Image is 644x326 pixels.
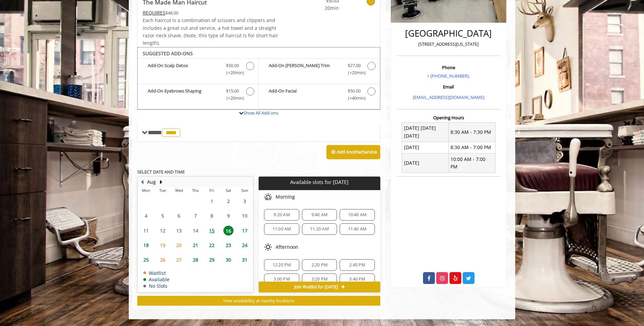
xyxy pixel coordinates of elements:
button: Next Month [158,178,164,186]
div: 3:40 PM [340,273,375,285]
th: Sat [220,187,236,194]
td: Select day29 [204,252,220,267]
td: Select day31 [237,252,253,267]
span: (+20min ) [344,69,364,76]
span: 9:40 AM [311,212,327,218]
span: 10:40 AM [348,212,367,218]
td: Select day27 [171,252,187,267]
b: Add-On [PERSON_NAME] Trim [269,62,341,76]
div: $48.00 [143,9,279,17]
span: 29 [207,255,217,265]
div: 9:40 AM [302,209,337,221]
td: Select day23 [220,238,236,252]
b: SELECT DATE AND TIME [137,169,185,175]
span: 12:20 PM [273,262,291,268]
b: Add-On Scalp Detox [148,62,219,76]
span: 3:20 PM [311,277,327,282]
img: afternoon slots [264,243,272,251]
a: Show All Add-ons [243,110,278,116]
span: 3:40 PM [349,277,365,282]
div: 12:20 PM [264,259,299,271]
th: Wed [171,187,187,194]
td: [DATE] [DATE] [DATE] [402,122,449,142]
div: 11:00 AM [264,223,299,235]
td: Select day15 [204,223,220,238]
h3: Phone [398,65,499,70]
div: 11:40 AM [340,223,375,235]
span: Morning [276,194,295,200]
span: 18 [141,240,151,250]
td: 10:00 AM - 7:00 PM [448,154,495,173]
td: Select day24 [237,238,253,252]
b: Add Another Service [337,149,377,155]
span: This service needs some Advance to be paid before we block your appointment [143,9,165,16]
div: The Made Man Haircut Add-onS [137,47,380,110]
h3: Opening Hours [397,115,501,120]
span: 21 [190,240,201,250]
td: 8:30 AM - 7:30 PM [448,122,495,142]
div: 11:20 AM [302,223,337,235]
td: Select day16 [220,223,236,238]
span: (+40min ) [344,95,364,102]
p: Available slots for [DATE] [261,179,377,185]
button: View availability at nearby locations [137,296,380,306]
div: 2:40 PM [340,259,375,271]
span: 19 [158,240,168,250]
label: Add-On Facial [262,87,376,103]
button: Add AnotherService [326,145,380,159]
td: Select day26 [154,252,170,267]
label: Add-On Beard Trim [262,62,376,78]
th: Fri [204,187,220,194]
td: [DATE] [402,154,449,173]
td: No Slots [143,283,169,288]
div: 3:20 PM [302,273,337,285]
span: 27 [174,255,184,265]
span: 22 [207,240,217,250]
span: 2:40 PM [349,262,365,268]
th: Thu [187,187,203,194]
span: 15 [207,226,217,236]
th: Sun [237,187,253,194]
a: + [PHONE_NUMBER]. [427,73,470,79]
div: 2:20 PM [302,259,337,271]
img: morning slots [264,193,272,201]
td: [DATE] [402,142,449,153]
span: Each haircut is a combination of scissors and clippers and includes a great cut and service, a ho... [143,17,278,46]
p: [STREET_ADDRESS][US_STATE] [398,41,499,48]
button: Previous Month [139,178,145,186]
td: Select day18 [138,238,154,252]
a: [EMAIL_ADDRESS][DOMAIN_NAME] [413,94,484,100]
td: Select day19 [154,238,170,252]
span: 2:20 PM [311,262,327,268]
span: 9:20 AM [274,212,289,218]
span: (+20min ) [223,95,243,102]
td: Waitlist [143,270,169,276]
span: 31 [240,255,250,265]
b: Add-On Eyebrows Shaping [148,87,219,102]
span: 16 [223,226,234,236]
td: Select day22 [204,238,220,252]
div: 10:40 AM [340,209,375,221]
span: 11:20 AM [310,226,329,232]
label: Add-On Eyebrows Shaping [141,87,255,103]
span: 11:40 AM [348,226,367,232]
span: $27.00 [348,62,361,69]
td: Select day30 [220,252,236,267]
span: 3:00 PM [274,277,289,282]
span: 17 [240,226,250,236]
span: (+20min ) [223,69,243,76]
span: View availability at nearby locations [223,298,295,304]
h3: Email [398,84,499,89]
span: 28 [190,255,201,265]
span: 26 [158,255,168,265]
h2: [GEOGRAPHIC_DATA] [398,28,499,38]
div: 9:20 AM [264,209,299,221]
td: Select day21 [187,238,203,252]
td: Select day17 [237,223,253,238]
td: Select day28 [187,252,203,267]
button: Aug [147,178,156,186]
th: Tue [154,187,170,194]
span: Join Waitlist for [DATE] [294,284,338,290]
b: SUGGESTED ADD-ONS [143,50,193,57]
td: Select day20 [171,238,187,252]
